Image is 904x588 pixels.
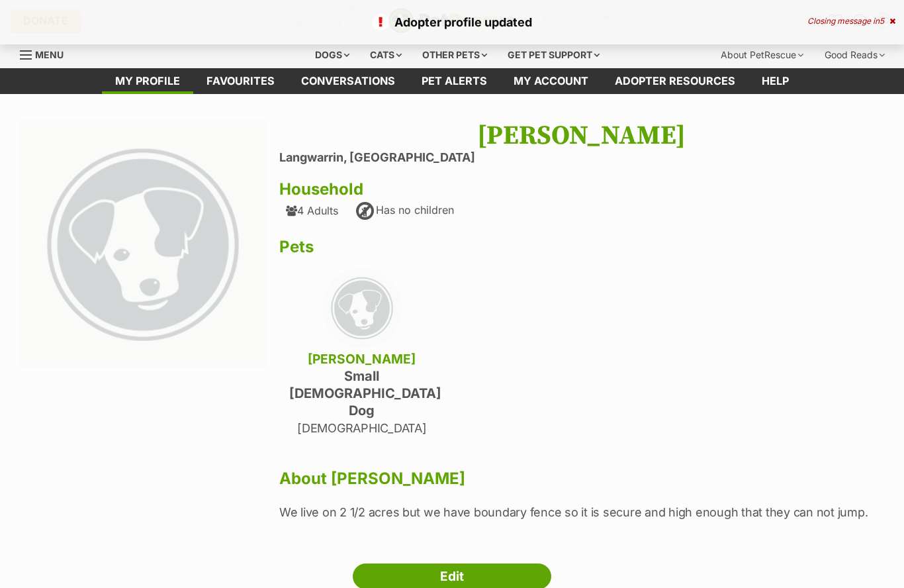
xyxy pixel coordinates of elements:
a: My account [500,68,602,94]
img: large_default-f37c3b2ddc539b7721ffdbd4c88987add89f2ef0fd77a71d0d44a6cf3104916e.png [20,121,266,367]
span: Menu [35,49,64,60]
a: My profile [102,68,193,94]
a: Menu [20,42,73,66]
h3: Household [279,180,884,199]
h4: [PERSON_NAME] [289,350,435,367]
a: conversations [288,68,408,94]
div: Get pet support [498,42,609,68]
div: Cats [361,42,411,68]
h1: [PERSON_NAME] [279,121,884,151]
p: We live on 2 1/2 acres but we have boundary fence so it is secure and high enough that they can n... [279,503,884,521]
div: Good Reads [815,42,894,68]
div: Other pets [413,42,496,68]
li: Langwarrin, [GEOGRAPHIC_DATA] [279,151,884,165]
h3: About [PERSON_NAME] [279,469,884,488]
a: Favourites [193,68,288,94]
h4: small [DEMOGRAPHIC_DATA] Dog [289,367,435,419]
div: Has no children [355,201,454,222]
p: [DEMOGRAPHIC_DATA] [289,419,435,437]
div: About PetRescue [711,42,813,68]
div: Dogs [306,42,359,68]
h3: Pets [279,238,884,256]
div: 4 Adults [286,205,338,217]
img: large_default-f37c3b2ddc539b7721ffdbd4c88987add89f2ef0fd77a71d0d44a6cf3104916e.png [322,268,402,348]
a: Adopter resources [602,68,748,94]
a: Help [748,68,802,94]
a: Pet alerts [408,68,500,94]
